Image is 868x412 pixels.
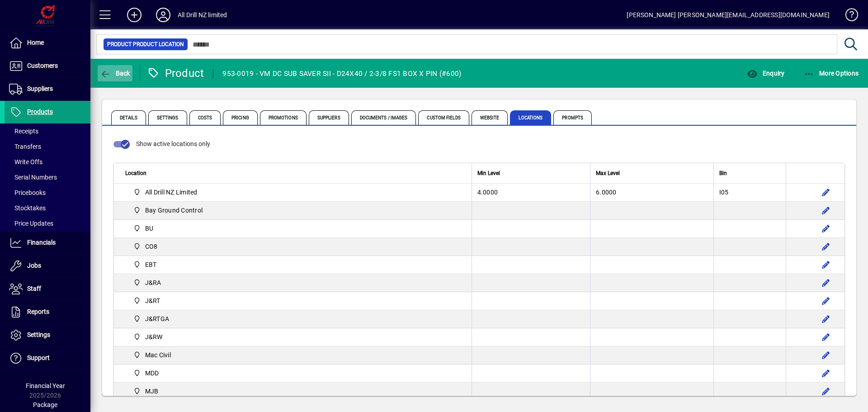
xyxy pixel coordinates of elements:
span: MDD [130,368,162,379]
a: Settings [5,324,90,346]
span: EBT [145,260,157,269]
span: Documents / Images [351,110,416,125]
span: MJB [145,387,159,396]
span: Suppliers [27,85,53,92]
span: BU [145,224,154,233]
span: Enquiry [747,70,784,77]
span: Settings [148,110,187,125]
span: Max Level [596,168,620,178]
a: Stocktakes [5,200,90,216]
span: Reports [27,308,49,315]
span: Price Updates [9,220,53,227]
a: Suppliers [5,78,90,100]
span: Pricing [223,110,258,125]
div: 953-0019 - VM DC SUB SAVER SII - D24X40 / 2-3/8 FS1 BOX X PIN (#600) [222,66,461,81]
span: Mac Civil [130,350,175,360]
td: I05 [713,184,786,202]
span: Location [125,168,146,178]
span: All Drill NZ Limited [130,187,201,198]
span: MDD [145,369,159,378]
button: Edit [819,312,833,326]
span: Show active locations only [136,140,210,147]
span: CO8 [130,241,161,252]
span: Receipts [9,128,38,135]
td: 6.0000 [590,184,713,202]
a: Write Offs [5,154,90,170]
a: Jobs [5,255,90,277]
span: J&RT [145,296,160,305]
button: Edit [819,185,833,199]
span: Bin [719,168,727,178]
a: Financials [5,232,90,254]
div: [PERSON_NAME] [PERSON_NAME][EMAIL_ADDRESS][DOMAIN_NAME] [627,8,830,22]
button: Edit [819,221,833,236]
button: Edit [819,275,833,290]
button: Profile [149,7,178,23]
a: Serial Numbers [5,170,90,185]
span: Website [472,110,508,125]
span: Back [100,70,130,77]
td: 4.0000 [472,184,590,202]
span: Products [27,108,53,115]
span: Financials [27,239,56,246]
span: Write Offs [9,158,42,166]
app-page-header-button: Back [90,65,140,81]
span: Settings [27,331,50,338]
button: Edit [819,239,833,254]
span: Stocktakes [9,204,46,212]
button: Enquiry [745,65,787,81]
a: Home [5,32,90,54]
span: Financial Year [26,382,65,389]
span: Custom Fields [418,110,469,125]
span: Product Product Location [107,40,184,49]
span: Serial Numbers [9,174,57,181]
a: Knowledge Base [839,2,857,31]
div: All Drill NZ limited [178,8,227,22]
span: J&RW [145,332,163,341]
span: CO8 [145,242,158,251]
a: Price Updates [5,216,90,231]
span: Bay Ground Control [130,205,206,216]
a: Staff [5,278,90,300]
span: J&RA [130,277,165,288]
button: Edit [819,384,833,398]
span: J&RTGA [130,313,173,324]
span: Jobs [27,262,41,269]
button: Edit [819,257,833,272]
a: Support [5,347,90,369]
span: Transfers [9,143,41,150]
span: J&RW [130,331,166,342]
div: Product [147,66,204,81]
button: Back [98,65,132,81]
a: Transfers [5,139,90,154]
span: Min Level [477,168,500,178]
span: Staff [27,285,41,292]
a: Reports [5,301,90,323]
span: Locations [510,110,551,125]
span: Suppliers [309,110,349,125]
span: EBT [130,259,160,270]
span: Pricebooks [9,189,46,196]
span: BU [130,223,157,234]
span: MJB [130,386,162,397]
button: Add [120,7,149,23]
span: Support [27,354,50,361]
button: Edit [819,203,833,218]
span: More Options [804,70,859,77]
a: Customers [5,55,90,77]
button: Edit [819,366,833,380]
span: Prompts [553,110,592,125]
button: Edit [819,294,833,308]
span: All Drill NZ Limited [145,188,198,197]
button: More Options [802,65,861,81]
button: Edit [819,348,833,362]
button: Edit [819,330,833,344]
span: Mac Civil [145,350,171,360]
span: Home [27,39,44,46]
span: J&RA [145,278,161,287]
span: Costs [189,110,221,125]
span: Promotions [260,110,307,125]
span: Bay Ground Control [145,206,203,215]
span: J&RTGA [145,314,170,323]
span: Package [33,401,57,408]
